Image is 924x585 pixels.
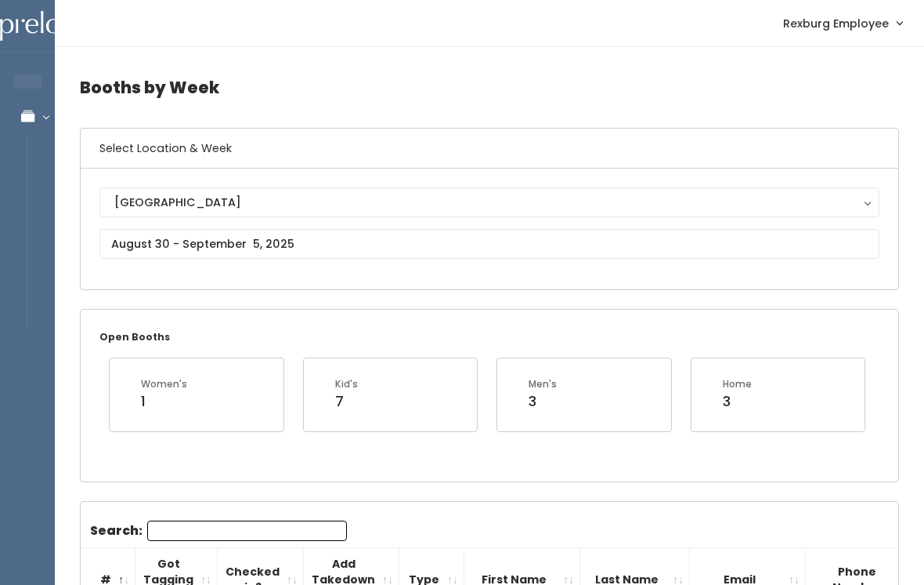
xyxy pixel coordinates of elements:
h6: Select Location & Week [81,129,898,169]
button: [GEOGRAPHIC_DATA] [99,187,879,217]
input: August 30 - September 5, 2025 [99,229,879,259]
div: Men's [529,377,557,391]
input: Search: [147,521,347,541]
label: Search: [90,521,347,541]
div: Home [723,377,752,391]
div: 3 [529,391,557,412]
small: Open Booths [99,330,170,343]
a: Rexburg Employee [767,6,918,40]
div: 1 [141,391,187,412]
h4: Booths by Week [80,66,899,109]
div: 7 [335,391,358,412]
div: Kid's [335,377,358,391]
div: Women's [141,377,187,391]
span: Rexburg Employee [783,15,889,32]
div: 3 [723,391,752,412]
div: [GEOGRAPHIC_DATA] [114,194,864,211]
